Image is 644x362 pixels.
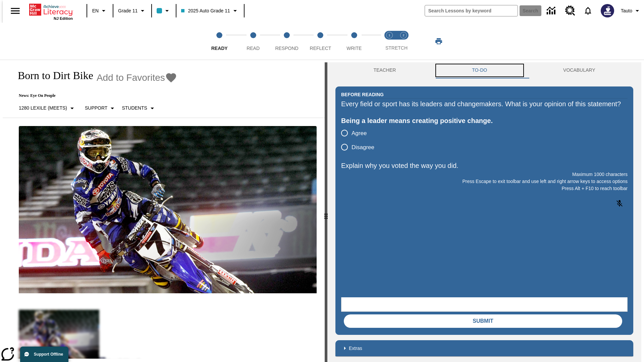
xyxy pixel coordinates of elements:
[335,62,434,78] button: Teacher
[154,5,174,17] button: Class color is light blue. Change class color
[352,143,374,152] span: Disagree
[618,5,644,17] button: Profile/Settings
[325,62,327,362] div: Press Enter or Spacebar and then press right and left arrow keys to move the slider
[92,7,99,14] span: EN
[341,171,628,178] p: Maximum 1000 characters
[16,102,79,114] button: Select Lexile, 1280 Lexile (Meets)
[327,62,641,362] div: activity
[118,7,138,14] span: Grade 11
[525,62,633,78] button: VOCABULARY
[200,23,239,60] button: Ready step 1 of 5
[119,102,159,114] button: Select Student
[543,2,561,20] a: Data Center
[561,2,579,20] a: Resource Center, Will open in new tab
[428,35,449,47] button: Print
[34,352,63,357] span: Support Offline
[233,23,272,60] button: Read step 2 of 5
[275,46,298,51] span: Respond
[181,7,230,14] span: 2025 Auto Grade 11
[335,62,633,78] div: Instructional Panel Tabs
[341,126,380,154] div: poll
[19,105,67,112] p: 1280 Lexile (Meets)
[178,5,241,17] button: Class: 2025 Auto Grade 11, Select your class
[335,23,374,60] button: Write step 5 of 5
[344,314,622,328] button: Submit
[597,2,618,19] button: Select a new avatar
[385,45,408,51] span: STRETCH
[341,178,628,185] p: Press Escape to exit toolbar and use left and right arrow keys to access options
[19,126,317,294] img: Motocross racer James Stewart flies through the air on his dirt bike.
[425,5,518,16] input: search field
[346,46,362,51] span: Write
[122,105,147,112] p: Students
[341,115,628,126] div: Being a leader means creating positive change.
[11,93,177,98] p: News: Eye On People
[267,23,306,60] button: Respond step 3 of 5
[3,5,98,11] body: Explain why you voted the way you did. Maximum 1000 characters Press Alt + F10 to reach toolbar P...
[89,5,111,17] button: Language: EN, Select a language
[97,72,165,83] span: Add to Favorites
[301,23,340,60] button: Reflect step 4 of 5
[434,62,525,78] button: TO-DO
[380,23,399,60] button: Stretch Read step 1 of 2
[11,69,93,82] h1: Born to Dirt Bike
[341,185,628,192] p: Press Alt + F10 to reach toolbar
[611,195,628,212] button: Click to activate and allow voice recognition
[335,340,633,356] div: Extras
[54,16,73,20] span: NJ Edition
[601,4,614,17] img: Avatar
[247,46,260,51] span: Read
[211,46,228,51] span: Ready
[349,345,362,352] p: Extras
[341,91,384,98] h2: Before Reading
[3,62,325,359] div: reading
[402,34,404,37] text: 2
[5,1,25,21] button: Open side menu
[341,99,628,109] div: Every field or sport has its leaders and changemakers. What is your opinion of this statement?
[20,347,68,362] button: Support Offline
[97,72,177,83] button: Add to Favorites - Born to Dirt Bike
[85,105,107,112] p: Support
[388,34,390,37] text: 1
[29,2,73,20] div: Home
[394,23,413,60] button: Stretch Respond step 2 of 2
[579,2,597,19] a: Notifications
[352,129,367,138] span: Agree
[341,160,628,171] p: Explain why you voted the way you did.
[621,7,632,14] span: Tauto
[310,46,331,51] span: Reflect
[82,102,119,114] button: Scaffolds, Support
[115,5,149,17] button: Grade: Grade 11, Select a grade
